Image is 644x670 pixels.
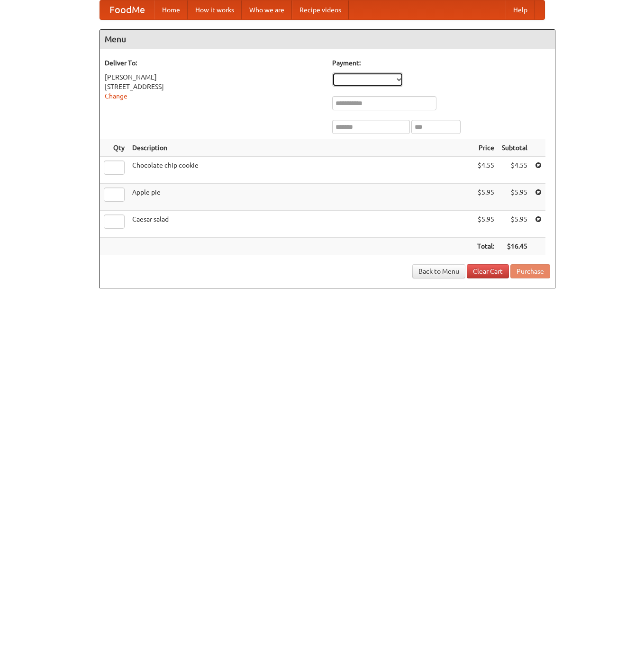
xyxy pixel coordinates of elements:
a: Recipe videos [292,0,349,19]
th: $16.45 [498,238,531,255]
td: Apple pie [128,184,473,211]
h5: Deliver To: [105,58,323,68]
a: Back to Menu [412,264,465,278]
th: Description [128,139,473,157]
td: Caesar salad [128,211,473,238]
button: Purchase [510,264,550,278]
td: $4.55 [473,157,498,184]
td: $5.95 [498,184,531,211]
td: $4.55 [498,157,531,184]
a: Who we are [242,0,292,19]
a: Home [154,0,188,19]
h4: Menu [100,30,555,49]
a: Clear Cart [467,264,509,278]
th: Price [473,139,498,157]
a: FoodMe [100,0,154,19]
th: Qty [100,139,128,157]
div: [PERSON_NAME] [105,72,323,82]
a: Change [105,92,127,100]
td: Chocolate chip cookie [128,157,473,184]
td: $5.95 [473,211,498,238]
h5: Payment: [332,58,550,68]
td: $5.95 [498,211,531,238]
a: Help [506,0,535,19]
div: [STREET_ADDRESS] [105,82,323,91]
th: Subtotal [498,139,531,157]
a: How it works [188,0,242,19]
th: Total: [473,238,498,255]
td: $5.95 [473,184,498,211]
